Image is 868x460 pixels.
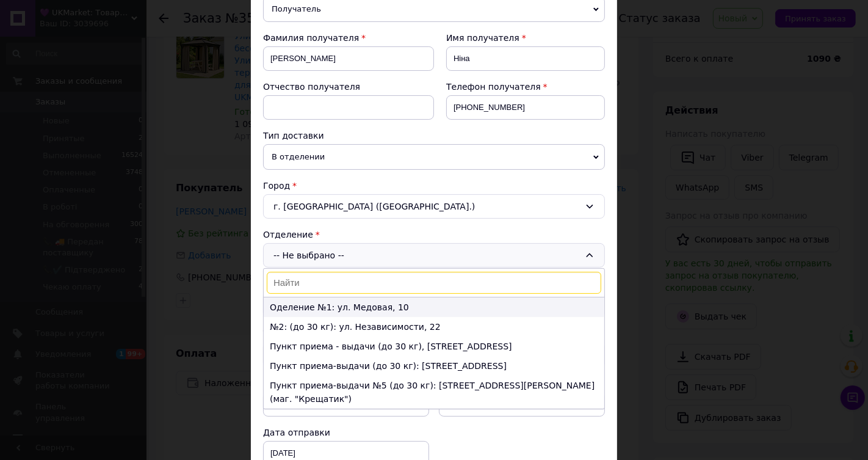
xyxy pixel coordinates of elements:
[263,243,605,268] div: -- Не выбрано --
[263,194,605,219] div: г. [GEOGRAPHIC_DATA] ([GEOGRAPHIC_DATA].)
[267,272,601,294] input: Найти
[263,144,605,170] span: В отделении
[446,82,541,92] span: Телефон получателя
[264,376,604,409] li: Пункт приема-выдачи №5 (до 30 кг): [STREET_ADDRESS][PERSON_NAME] (маг. "Крещатик")
[263,228,605,241] div: Отделение
[446,33,519,43] span: Имя получателя
[264,337,604,356] li: Пункт приема - выдачи (до 30 кг), [STREET_ADDRESS]
[263,131,324,141] span: Тип доставки
[263,33,359,43] span: Фамилия получателя
[264,356,604,376] li: Пункт приема-выдачи (до 30 кг): [STREET_ADDRESS]
[263,426,429,439] div: Дата отправки
[263,180,605,192] div: Город
[263,82,360,92] span: Отчество получателя
[264,317,604,337] li: №2: (до 30 кг): ул. Независимости, 22
[264,298,604,317] li: Оделение №1: ул. Медовая, 10
[446,95,605,120] input: +380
